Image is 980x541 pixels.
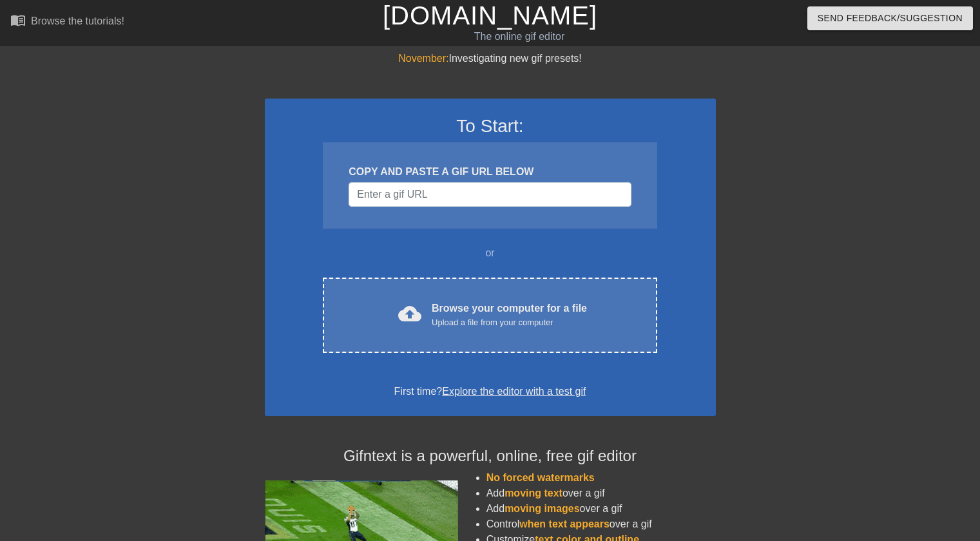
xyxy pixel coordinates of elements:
li: Control over a gif [486,517,716,532]
span: Send Feedback/Suggestion [818,10,963,26]
span: when text appears [519,518,610,529]
div: Investigating new gif presets! [265,51,716,66]
div: Upload a file from your computer [432,316,587,329]
div: The online gif editor [333,29,706,44]
span: menu_book [10,12,26,28]
a: [DOMAIN_NAME] [383,1,597,30]
span: November: [398,53,448,64]
a: Browse the tutorials! [10,12,124,32]
span: moving images [504,503,579,514]
div: Browse your computer for a file [432,301,587,329]
h3: To Start: [282,115,699,137]
li: Add over a gif [486,486,716,501]
div: Browse the tutorials! [31,15,124,26]
div: COPY AND PASTE A GIF URL BELOW [349,164,631,180]
h4: Gifntext is a powerful, online, free gif editor [265,447,716,466]
span: No forced watermarks [486,472,595,483]
span: cloud_upload [398,302,421,325]
span: moving text [504,488,562,498]
li: Add over a gif [486,501,716,517]
div: or [298,245,682,261]
input: Username [349,182,631,207]
button: Send Feedback/Suggestion [807,6,973,30]
a: Explore the editor with a test gif [442,386,586,397]
div: First time? [282,384,699,399]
